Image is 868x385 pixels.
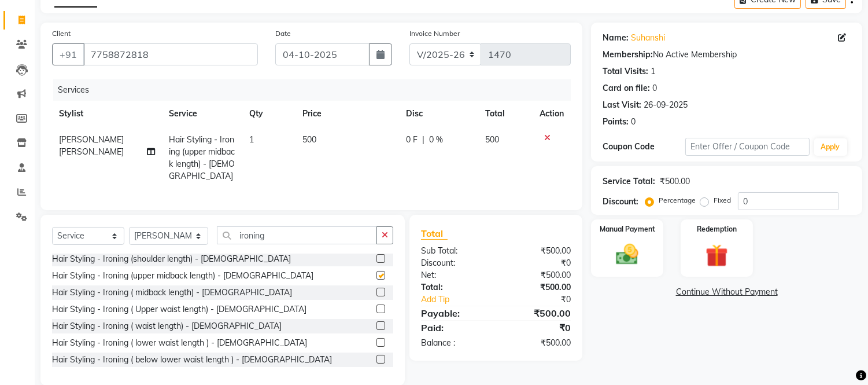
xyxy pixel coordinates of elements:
[660,175,690,188] div: ₹500.00
[52,337,307,349] div: Hair Styling - Ironing ( lower waist length ) - [DEMOGRAPHIC_DATA]
[52,270,313,282] div: Hair Styling - Ironing (upper midback length) - [DEMOGRAPHIC_DATA]
[659,195,696,206] label: Percentage
[429,134,443,146] span: 0 %
[697,224,737,234] label: Redemption
[412,269,496,281] div: Net:
[169,134,235,181] span: Hair Styling - Ironing (upper midback length) - [DEMOGRAPHIC_DATA]
[52,253,291,265] div: Hair Styling - Ironing (shoulder length) - [DEMOGRAPHIC_DATA]
[603,99,641,111] div: Last Visit:
[651,65,655,78] div: 1
[52,303,306,316] div: Hair Styling - Ironing ( Upper waist length) - [DEMOGRAPHIC_DATA]
[409,28,460,39] label: Invoice Number
[603,82,650,94] div: Card on file:
[412,321,496,335] div: Paid:
[814,138,847,156] button: Apply
[699,241,735,270] img: _gift.svg
[714,195,731,206] label: Fixed
[685,138,809,156] input: Enter Offer / Coupon Code
[603,175,655,188] div: Service Total:
[421,228,448,240] span: Total
[603,116,629,128] div: Points:
[412,245,496,257] div: Sub Total:
[652,82,657,94] div: 0
[53,79,579,101] div: Services
[59,134,124,157] span: [PERSON_NAME] [PERSON_NAME]
[412,337,496,349] div: Balance :
[496,257,580,269] div: ₹0
[603,65,648,78] div: Total Visits:
[603,141,685,153] div: Coupon Code
[496,306,580,320] div: ₹500.00
[52,28,71,39] label: Client
[296,101,399,127] th: Price
[52,287,292,299] div: Hair Styling - Ironing ( midback length) - [DEMOGRAPHIC_DATA]
[412,294,510,306] a: Add Tip
[479,101,533,127] th: Total
[52,43,84,65] button: +91
[486,134,500,145] span: 500
[52,320,282,332] div: Hair Styling - Ironing ( waist length) - [DEMOGRAPHIC_DATA]
[406,134,418,146] span: 0 F
[496,245,580,257] div: ₹500.00
[644,99,688,111] div: 26-09-2025
[603,196,638,208] div: Discount:
[533,101,571,127] th: Action
[412,281,496,294] div: Total:
[242,101,296,127] th: Qty
[399,101,478,127] th: Disc
[249,134,254,145] span: 1
[275,28,291,39] label: Date
[593,286,860,298] a: Continue Without Payment
[510,294,580,306] div: ₹0
[412,306,496,320] div: Payable:
[302,134,316,145] span: 500
[412,257,496,269] div: Discount:
[422,134,424,146] span: |
[631,116,636,128] div: 0
[603,49,851,61] div: No Active Membership
[162,101,243,127] th: Service
[52,101,162,127] th: Stylist
[603,49,653,61] div: Membership:
[83,43,258,65] input: Search by Name/Mobile/Email/Code
[600,224,655,234] label: Manual Payment
[631,32,665,44] a: Suhanshi
[609,241,645,267] img: _cash.svg
[217,226,377,244] input: Search or Scan
[603,32,629,44] div: Name:
[52,354,332,366] div: Hair Styling - Ironing ( below lower waist length ) - [DEMOGRAPHIC_DATA]
[496,269,580,281] div: ₹500.00
[496,321,580,335] div: ₹0
[496,281,580,294] div: ₹500.00
[496,337,580,349] div: ₹500.00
